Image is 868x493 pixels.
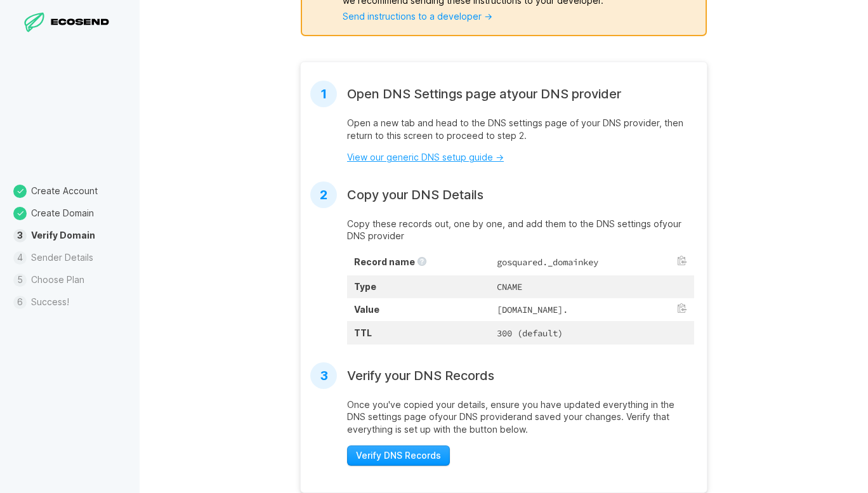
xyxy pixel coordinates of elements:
[490,321,694,344] td: 300 (default)
[347,321,490,344] th: TTL
[490,275,694,298] td: CNAME
[347,86,621,102] h2: Open DNS Settings page at your DNS provider
[347,251,490,275] th: Record name
[490,251,694,275] td: gosquared._domainkey
[347,117,694,141] p: Open a new tab and head to the DNS settings page of your DNS provider , then return to this scree...
[490,298,694,321] td: [DOMAIN_NAME].
[356,449,441,462] span: Verify DNS Records
[343,11,492,22] a: Send instructions to a developer →
[347,152,504,162] a: View our generic DNS setup guide →
[347,218,694,242] p: Copy these records out, one by one, and add them to the DNS settings of your DNS provider
[347,368,494,383] h2: Verify your DNS Records
[347,275,490,298] th: Type
[347,398,694,436] p: Once you've copied your details, ensure you have updated everything in the DNS settings page of y...
[347,298,490,321] th: Value
[347,445,450,466] button: Verify DNS Records
[347,187,483,202] h2: Copy your DNS Details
